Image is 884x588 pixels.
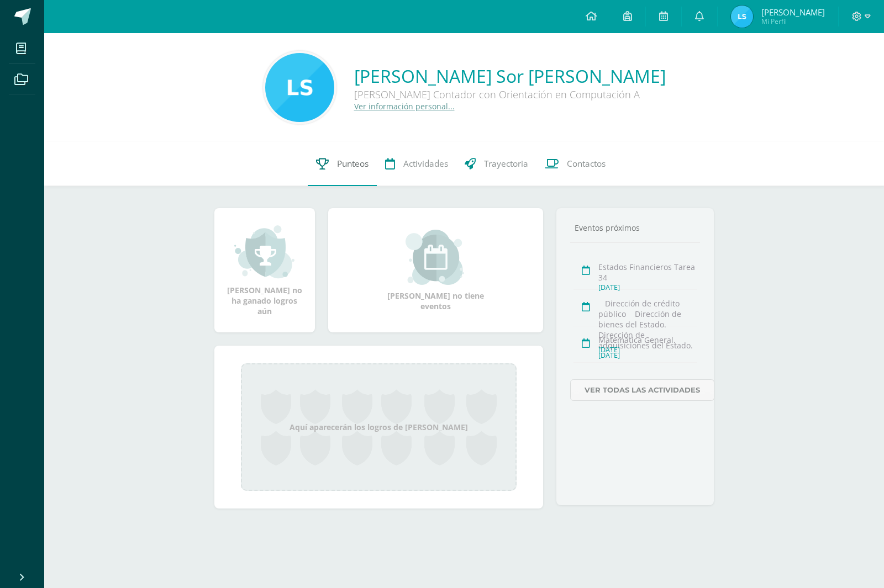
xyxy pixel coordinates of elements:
[598,335,697,345] div: Matemática General.
[761,17,825,26] span: Mi Perfil
[354,101,455,112] a: Ver información personal...
[241,363,517,491] div: Aquí aparecerán los logros de [PERSON_NAME]
[567,158,606,169] span: Contactos
[570,379,714,401] a: Ver todas las actividades
[406,230,466,285] img: event_small.png
[377,142,456,186] a: Actividades
[380,230,491,311] div: [PERSON_NAME] no tiene eventos
[536,142,614,186] a: Contactos
[598,283,697,292] div: [DATE]
[354,88,666,101] div: [PERSON_NAME] Contador con Orientación en Computación A
[354,64,666,88] a: [PERSON_NAME] Sor [PERSON_NAME]
[598,345,697,354] div: [DATE]
[570,223,701,233] div: Eventos próximos
[265,53,334,122] img: 931a624eb5dc1577f7a7d1999a1a4826.png
[456,142,536,186] a: Trayectoria
[308,142,377,186] a: Punteos
[403,158,448,169] span: Actividades
[234,224,294,279] img: achievement_small.png
[225,224,304,316] div: [PERSON_NAME] no ha ganado logros aún
[598,262,697,283] div: Estados Financieros Tarea 34
[484,158,528,169] span: Trayectoria
[337,158,369,169] span: Punteos
[598,298,697,351] div:  Dirección de crédito público  Dirección de bienes del Estado.  Dirección de adquisiciones del...
[731,6,753,28] img: 8809868601ad6c95fdc6c2e15b04207a.png
[761,7,825,18] span: [PERSON_NAME]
